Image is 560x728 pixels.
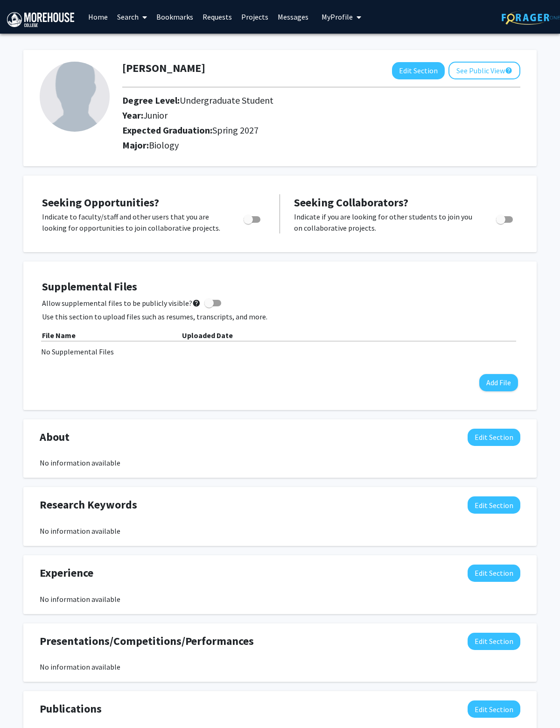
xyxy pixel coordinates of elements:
[492,211,518,225] div: Toggle
[212,124,259,136] span: Spring 2027
[112,0,152,33] a: Search
[468,700,520,718] button: Edit Publications
[40,496,137,513] span: Research Keywords
[122,110,483,121] h2: Year:
[198,0,237,33] a: Requests
[294,195,408,210] span: Seeking Collaborators?
[122,62,205,75] h1: [PERSON_NAME]
[149,139,179,151] span: Biology
[122,140,520,151] h2: Major:
[42,311,518,322] p: Use this section to upload files such as resumes, transcripts, and more.
[143,109,168,121] span: Junior
[40,457,520,468] div: No information available
[40,565,93,581] span: Experience
[448,62,520,79] button: See Public View
[182,331,233,340] b: Uploaded Date
[42,331,76,340] b: File Name
[192,297,201,309] mat-icon: help
[468,633,520,650] button: Edit Presentations/Competitions/Performances
[502,10,560,25] img: ForagerOne Logo
[468,429,520,446] button: Edit About
[40,700,102,717] span: Publications
[42,280,518,294] h4: Supplemental Files
[122,95,483,106] h2: Degree Level:
[40,429,70,445] span: About
[40,525,520,537] div: No information available
[40,594,520,605] div: No information available
[322,12,353,21] span: My Profile
[40,633,254,650] span: Presentations/Competitions/Performances
[7,686,40,721] iframe: Chat
[468,496,520,514] button: Edit Research Keywords
[84,0,112,33] a: Home
[392,62,445,79] button: Edit Section
[41,346,519,357] div: No Supplemental Files
[42,297,201,309] span: Allow supplemental files to be publicly visible?
[42,195,159,210] span: Seeking Opportunities?
[180,94,273,106] span: Undergraduate Student
[7,12,74,27] img: Morehouse College Logo
[40,62,110,132] img: Profile Picture
[237,0,273,33] a: Projects
[505,65,512,76] mat-icon: help
[294,211,478,233] p: Indicate if you are looking for other students to join you on collaborative projects.
[40,661,520,672] div: No information available
[240,211,266,225] div: Toggle
[468,565,520,582] button: Edit Experience
[273,0,313,33] a: Messages
[152,0,198,33] a: Bookmarks
[479,374,518,391] button: Add File
[42,211,226,233] p: Indicate to faculty/staff and other users that you are looking for opportunities to join collabor...
[122,125,483,136] h2: Expected Graduation:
